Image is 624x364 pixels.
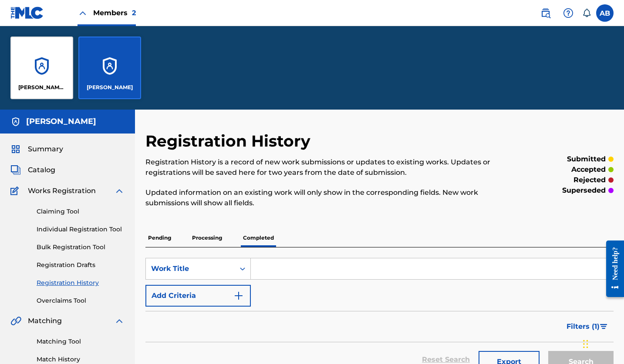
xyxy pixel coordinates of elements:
p: rejected [573,175,606,185]
img: expand [114,186,125,196]
a: Accounts[PERSON_NAME] [78,37,141,99]
a: Registration Drafts [37,260,125,270]
h2: Registration History [145,131,315,151]
a: SummarySummary [10,144,63,154]
img: Summary [10,144,21,154]
p: superseded [562,185,606,196]
p: Terrence LeVelle Brown [87,83,133,91]
img: help [563,8,573,18]
button: Filters (1) [561,316,614,337]
img: search [540,8,551,18]
h5: Terrence LeVelle Brown [26,117,96,127]
p: Processing [189,229,225,247]
a: Individual Registration Tool [37,225,125,234]
div: Drag [583,331,588,357]
p: submitted [567,154,606,164]
p: Pending [145,229,174,247]
img: Matching [10,316,21,326]
img: MLC Logo [10,7,44,19]
p: accepted [571,164,606,175]
img: Catalog [10,165,21,175]
img: Close [78,8,88,18]
iframe: Chat Widget [580,322,624,364]
p: Registration History is a record of new work submissions or updates to existing works. Updates or... [145,157,506,178]
a: Bulk Registration Tool [37,243,125,252]
a: Matching Tool [37,337,125,346]
a: Overclaims Tool [37,296,125,305]
div: Notifications [582,9,591,17]
p: Updated information on an existing work will only show in the corresponding fields. New work subm... [145,187,506,208]
img: Accounts [10,117,21,127]
a: Public Search [537,4,554,22]
p: Completed [240,229,277,247]
a: Match History [37,355,125,364]
span: Summary [28,144,63,154]
span: Catalog [28,165,55,175]
span: Matching [28,316,62,326]
button: Add Criteria [145,285,251,307]
span: 2 [132,9,136,17]
a: CatalogCatalog [10,165,55,175]
p: Ashley Nicole Edwards [18,83,66,91]
a: Registration History [37,278,125,287]
div: User Menu [596,4,614,22]
span: Works Registration [28,186,96,196]
a: Claiming Tool [37,207,125,216]
img: 9d2ae6d4665cec9f34b9.svg [233,291,244,301]
div: Help [560,4,577,22]
img: expand [114,316,125,326]
img: Works Registration [10,186,22,196]
a: Accounts[PERSON_NAME] [PERSON_NAME] [10,37,73,99]
div: Work Title [151,264,229,274]
span: Filters ( 1 ) [567,321,600,332]
span: Members [93,8,136,18]
iframe: Resource Center [600,231,624,306]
